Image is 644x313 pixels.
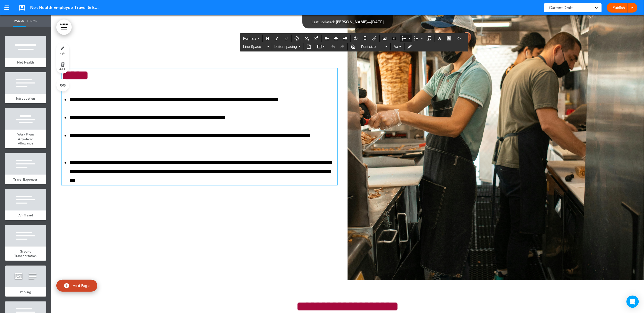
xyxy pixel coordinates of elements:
a: MENU [56,19,72,35]
div: Align center [332,35,340,42]
span: Formats [243,36,256,40]
a: Publish [611,3,627,13]
div: Numbered list [412,35,424,42]
div: Bold [263,35,272,42]
div: Italic [273,35,281,42]
span: style [60,52,65,55]
div: Airmason image [380,35,389,42]
div: Subscript [303,35,311,42]
span: Current Draft [549,4,573,11]
div: Redo [338,43,347,50]
a: delete [56,58,69,74]
a: Work From Anywhere Allowance [5,130,46,148]
div: Align left [323,35,331,42]
span: [DATE] [371,19,384,24]
span: Last updated: [312,19,335,24]
span: Letter spacing [274,44,297,49]
span: Line Space [243,44,266,49]
div: Align right [341,35,350,42]
div: Insert/edit airmason link [370,35,379,42]
a: Add Page [56,280,97,292]
div: Undo [329,43,337,50]
span: Ground Transportation [14,249,37,258]
span: Travel Expenses [13,177,38,182]
div: Insert document [305,43,313,50]
div: — [312,20,384,24]
div: Insert/edit media [390,35,398,42]
span: Font size [361,44,384,49]
div: Anchor [361,35,369,42]
a: Ground Transportation [5,247,46,261]
span: [PERSON_NAME] [336,19,368,24]
div: Insert/Edit global anchor link [351,35,360,42]
span: Parking [20,290,31,294]
div: Underline [282,35,290,42]
a: Pages [13,15,26,27]
div: Toggle Tracking Changes [405,43,414,50]
span: Work From Anywhere Allowance [17,132,34,145]
span: Air Travel [18,213,33,217]
a: Parking [5,287,46,297]
div: Table [315,43,327,50]
img: add.svg [64,283,69,288]
span: delete [59,67,66,70]
a: Net Health [5,58,46,67]
div: Paste as text [348,43,357,50]
div: Clear formatting [425,35,433,42]
div: Superscript [312,35,321,42]
div: Bullet list [400,35,412,42]
span: Introduction [16,96,35,101]
a: style [56,43,69,58]
span: Aa [394,45,398,49]
span: Net Health Employee Travel & Expense Policy [30,5,99,11]
div: Open Intercom Messenger [627,296,639,308]
span: Add Page [73,283,90,288]
a: Theme [26,15,38,27]
a: Introduction [5,94,46,103]
div: Source code [455,35,464,42]
a: Travel Expenses [5,175,46,184]
a: Air Travel [5,211,46,220]
span: Net Health [17,60,34,65]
